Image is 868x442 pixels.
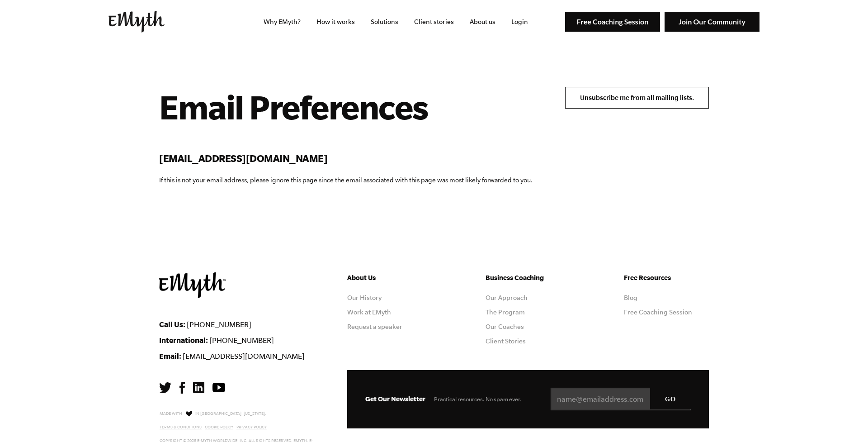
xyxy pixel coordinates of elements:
a: Our Approach [486,294,528,301]
a: Terms & Conditions [160,425,202,429]
span: Practical resources. No spam ever. [434,396,521,403]
strong: Email: [159,352,181,360]
img: Facebook [179,382,185,394]
h2: [EMAIL_ADDRESS][DOMAIN_NAME] [159,151,533,166]
a: Privacy Policy [236,425,267,429]
a: Free Coaching Session [624,309,692,316]
h5: Free Resources [624,272,709,283]
img: EMyth [159,272,226,298]
input: GO [650,388,691,409]
a: Our History [347,294,382,301]
a: [PHONE_NUMBER] [209,336,274,344]
a: Cookie Policy [205,425,233,429]
a: Client Stories [486,337,526,345]
img: EMyth [108,11,165,33]
img: YouTube [212,383,225,392]
a: Our Coaches [486,323,524,330]
img: Join Our Community [665,12,759,32]
input: name@emailaddress.com [551,388,691,410]
img: LinkedIn [193,382,204,393]
h1: Email Preferences [159,87,533,127]
strong: Call Us: [159,320,185,328]
span: Get Our Newsletter [365,395,425,403]
p: If this is not your email address, please ignore this page since the email associated with this p... [159,175,533,185]
h5: About Us [347,272,432,283]
strong: International: [159,336,208,344]
a: The Program [486,309,525,316]
a: Request a speaker [347,323,402,330]
img: Free Coaching Session [565,12,660,32]
a: Work at EMyth [347,309,391,316]
img: Twitter [159,382,171,393]
img: Love [186,411,192,417]
h5: Business Coaching [486,272,571,283]
a: [EMAIL_ADDRESS][DOMAIN_NAME] [183,352,305,360]
a: [PHONE_NUMBER] [187,320,251,328]
input: Unsubscribe me from all mailing lists. [565,87,709,109]
a: Blog [624,294,637,301]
